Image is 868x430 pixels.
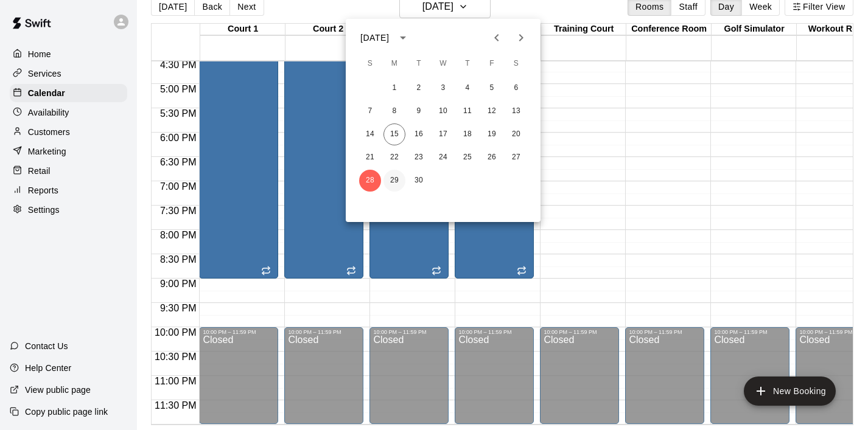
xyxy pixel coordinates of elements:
[481,123,503,145] button: 19
[457,147,478,168] button: 25
[359,123,381,145] button: 14
[509,26,533,50] button: Next month
[481,100,503,122] button: 12
[359,100,381,122] button: 7
[383,52,405,76] span: Monday
[408,123,430,145] button: 16
[505,123,527,145] button: 20
[505,100,527,122] button: 13
[481,147,503,168] button: 26
[432,100,454,122] button: 10
[359,170,381,192] button: 28
[408,170,430,192] button: 30
[393,27,413,48] button: calendar view is open, switch to year view
[408,52,430,76] span: Tuesday
[505,147,527,168] button: 27
[432,52,454,76] span: Wednesday
[408,100,430,122] button: 9
[505,77,527,99] button: 6
[359,52,381,76] span: Sunday
[505,52,527,76] span: Saturday
[432,77,454,99] button: 3
[408,147,430,168] button: 23
[383,77,405,99] button: 1
[481,77,503,99] button: 5
[383,147,405,168] button: 22
[432,147,454,168] button: 24
[457,100,478,122] button: 11
[408,77,430,99] button: 2
[457,52,478,76] span: Thursday
[457,123,478,145] button: 18
[481,52,503,76] span: Friday
[360,32,389,44] div: [DATE]
[383,100,405,122] button: 8
[457,77,478,99] button: 4
[485,26,509,50] button: Previous month
[383,123,405,145] button: 15
[359,147,381,168] button: 21
[432,123,454,145] button: 17
[383,170,405,192] button: 29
